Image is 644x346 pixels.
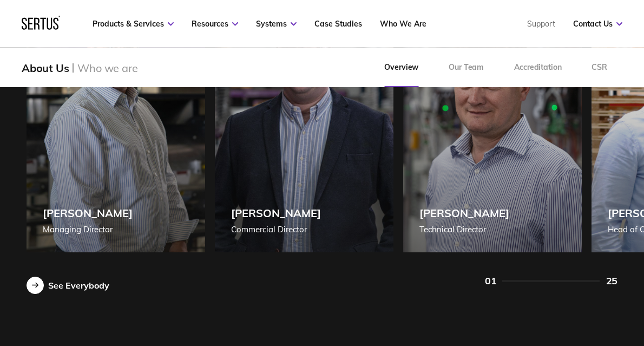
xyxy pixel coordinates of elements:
div: 01 [485,275,496,287]
a: Systems [256,19,297,29]
div: [PERSON_NAME] [419,206,509,220]
div: See Everybody [48,280,109,291]
a: Resources [192,19,238,29]
div: Managing Director [43,223,133,236]
div: 25 [606,275,617,287]
a: Products & Services [93,19,174,29]
a: Our Team [433,48,499,87]
div: [PERSON_NAME] [231,206,321,220]
a: See Everybody [27,277,109,294]
a: Case Studies [314,19,362,29]
a: CSR [576,48,622,87]
div: Who we are [77,61,137,75]
div: Technical Director [419,223,509,236]
div: About Us [22,61,69,75]
div: [PERSON_NAME] [43,206,133,220]
div: Commercial Director [231,223,321,236]
a: Who We Are [380,19,426,29]
a: Accreditation [499,48,576,87]
a: Contact Us [573,19,622,29]
a: Support [527,19,555,29]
